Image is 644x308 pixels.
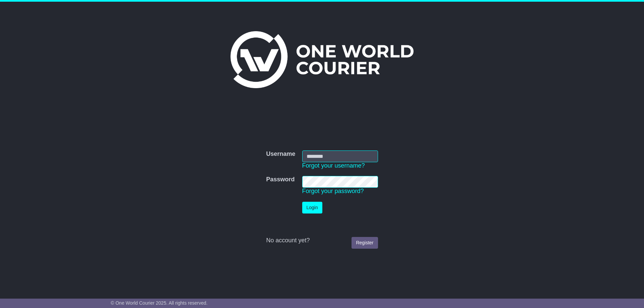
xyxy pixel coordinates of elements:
a: Register [352,237,378,249]
label: Password [266,176,294,183]
span: © One World Courier 2025. All rights reserved. [111,300,208,306]
button: Login [302,202,322,213]
div: No account yet? [266,237,378,244]
img: One World [230,31,414,88]
a: Forgot your username? [302,162,365,169]
a: Forgot your password? [302,188,364,194]
label: Username [266,150,295,158]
